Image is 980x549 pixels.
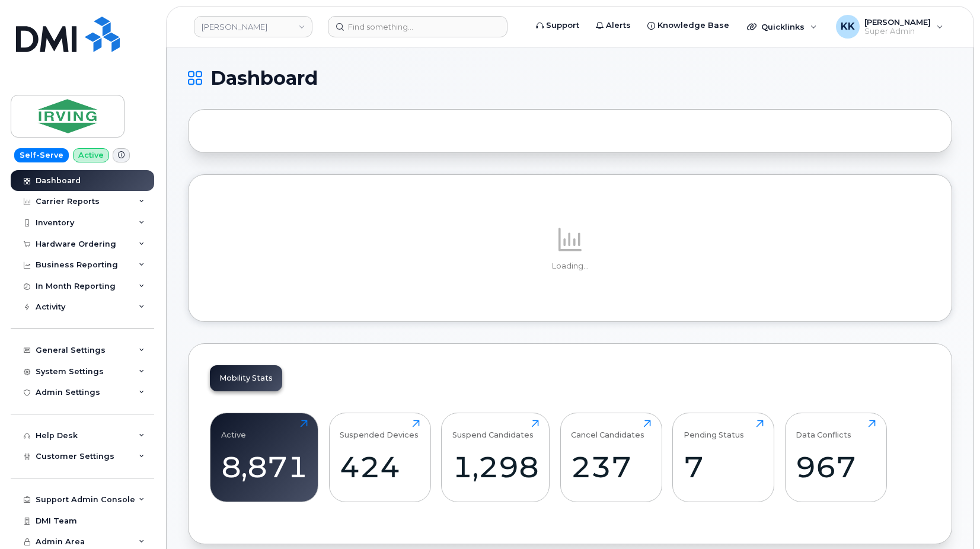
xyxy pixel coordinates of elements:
[796,420,851,439] div: Data Conflicts
[571,420,644,439] div: Cancel Candidates
[221,420,246,439] div: Active
[571,420,651,496] a: Cancel Candidates237
[684,449,764,484] div: 7
[796,420,876,496] a: Data Conflicts967
[452,449,539,484] div: 1,298
[221,420,308,496] a: Active8,871
[452,420,539,496] a: Suspend Candidates1,298
[340,420,419,439] div: Suspended Devices
[684,420,744,439] div: Pending Status
[340,449,420,484] div: 424
[221,449,308,484] div: 8,871
[340,420,420,496] a: Suspended Devices424
[452,420,534,439] div: Suspend Candidates
[684,420,764,496] a: Pending Status7
[210,69,318,87] span: Dashboard
[210,261,930,272] p: Loading...
[796,449,876,484] div: 967
[571,449,651,484] div: 237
